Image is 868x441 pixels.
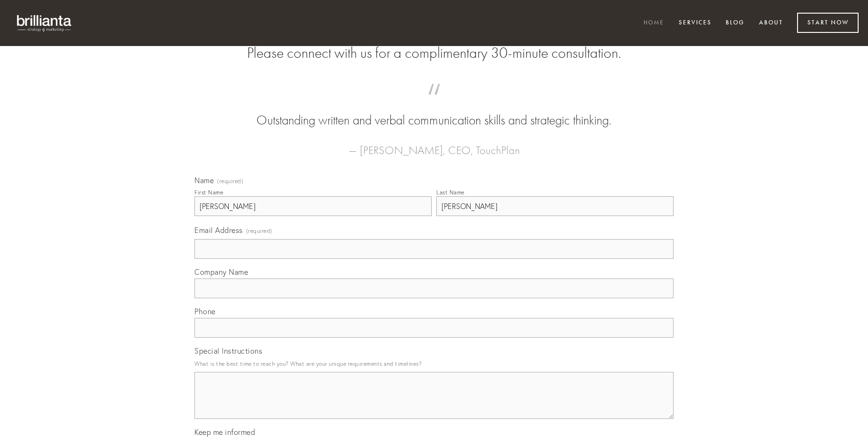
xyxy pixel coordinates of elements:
[673,15,718,31] a: Services
[194,189,223,196] div: First Name
[9,9,80,37] img: brillianta - research, strategy, marketing
[637,15,670,31] a: Home
[194,346,262,356] span: Special Instructions
[194,427,255,437] span: Keep me informed
[209,93,659,111] span: “
[436,189,465,196] div: Last Name
[194,176,214,185] span: Name
[720,15,751,31] a: Blog
[194,357,674,370] p: What is the best time to reach you? What are your unique requirements and timelines?
[209,93,659,130] blockquote: Outstanding written and verbal communication skills and strategic thinking.
[194,44,674,62] h2: Please connect with us for a complimentary 30-minute consultation.
[194,225,243,235] span: Email Address
[753,15,789,31] a: About
[209,130,659,160] figcaption: — [PERSON_NAME], CEO, TouchPlan
[246,224,272,237] span: (required)
[797,13,859,33] a: Start Now
[194,307,216,316] span: Phone
[194,267,248,277] span: Company Name
[217,178,243,184] span: (required)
